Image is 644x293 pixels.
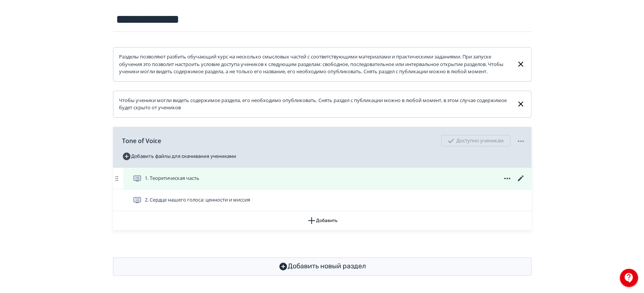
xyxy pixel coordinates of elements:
button: Добавить новый раздел [113,257,531,276]
button: Добавить файлы для скачивания учениками [122,150,236,162]
div: 1. Теоретическая часть [113,168,531,189]
span: 2. Сердце нашего голоса: ценности и миссия [145,196,250,204]
button: Добавить [113,211,531,230]
span: 1. Теоретическая часть [145,175,199,182]
div: Чтобы ученики могли видеть содержимое раздела, его необходимо опубликовать. Снять раздел с публик... [119,97,511,112]
span: Tone of Voice [122,136,161,145]
div: Разделы позволяют разбить обучающий курс на несколько смысловых частей с соответствующими материа... [119,53,511,76]
div: Доступно ученикам [441,135,510,146]
div: 2. Сердце нашего голоса: ценности и миссия [113,189,531,211]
